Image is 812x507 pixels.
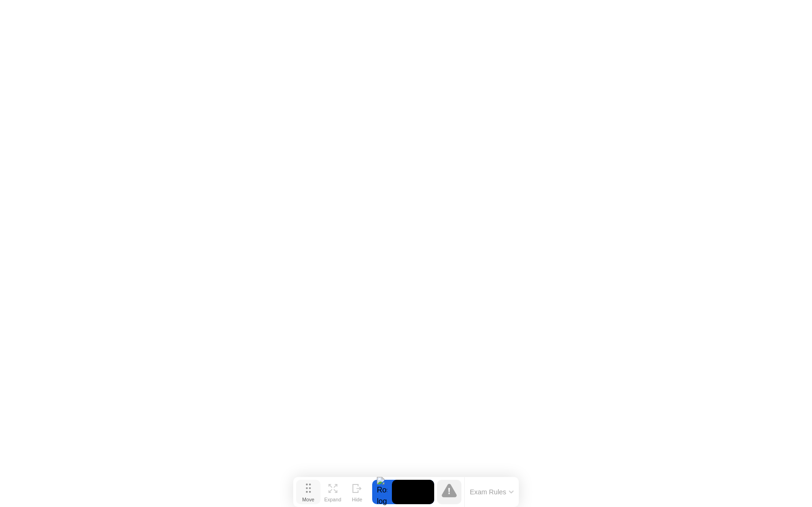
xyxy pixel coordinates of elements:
[324,497,341,502] div: Expand
[467,488,517,496] button: Exam Rules
[320,480,345,504] button: Expand
[352,497,362,502] div: Hide
[302,497,314,502] div: Move
[345,480,369,504] button: Hide
[296,480,320,504] button: Move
